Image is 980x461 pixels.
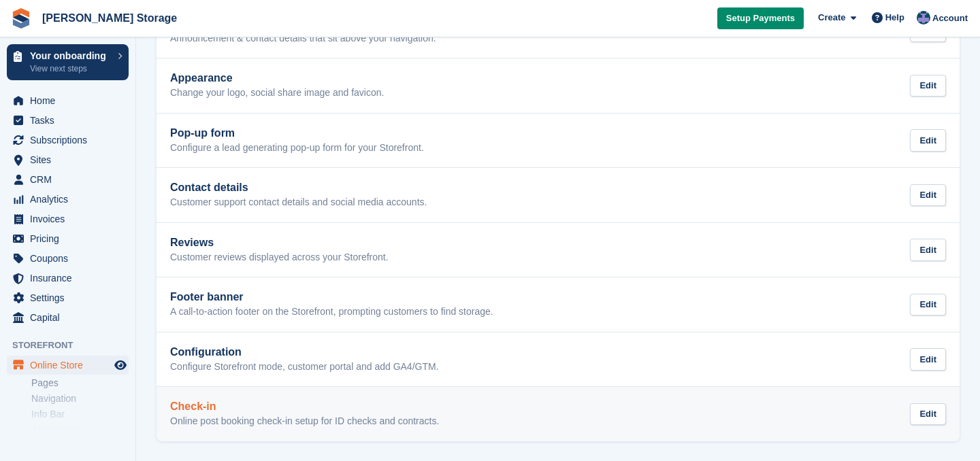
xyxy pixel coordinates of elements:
h2: Pop-up form [170,127,424,139]
a: menu [7,356,129,375]
div: Edit [910,184,946,207]
a: menu [7,269,129,288]
a: menu [7,288,129,307]
a: Configuration Configure Storefront mode, customer portal and add GA4/GTM. Edit [157,332,960,387]
p: Configure Storefront mode, customer portal and add GA4/GTM. [170,361,439,373]
span: Help [885,11,904,24]
a: menu [7,91,129,110]
h2: Footer banner [170,291,493,303]
a: Pop-up form Configure a lead generating pop-up form for your Storefront. Edit [157,114,960,168]
a: menu [7,170,129,189]
a: Contact details Customer support contact details and social media accounts. Edit [157,168,960,222]
a: menu [7,229,129,248]
a: Appearance Change your logo, social share image and favicon. Edit [157,58,960,113]
div: Edit [910,403,946,426]
span: Create [818,11,845,24]
h2: Reviews [170,237,389,249]
a: [PERSON_NAME] Storage [37,7,182,29]
h2: Appearance [170,72,384,84]
a: Setup Payments [717,7,804,30]
h2: Contact details [170,182,427,194]
span: Settings [30,288,112,307]
span: Storefront [12,339,135,352]
a: Appearance [31,424,129,437]
div: Edit [910,129,946,152]
a: Preview store [112,357,129,373]
span: Sites [30,150,112,169]
p: Your onboarding [30,51,111,61]
h2: Configuration [170,346,439,358]
a: menu [7,308,129,327]
a: menu [7,111,129,130]
a: Your onboarding View next steps [7,44,129,80]
div: Edit [910,294,946,316]
span: Tasks [30,111,112,130]
span: Capital [30,308,112,327]
div: Edit [910,348,946,371]
a: Pages [31,377,129,390]
span: Account [932,12,968,25]
p: Change your logo, social share image and favicon. [170,87,384,99]
a: menu [7,190,129,209]
div: Edit [910,239,946,261]
a: Reviews Customer reviews displayed across your Storefront. Edit [157,223,960,277]
span: Subscriptions [30,131,112,150]
p: Announcement & contact details that sit above your navigation. [170,33,436,45]
a: Check-in Online post booking check-in setup for ID checks and contracts. Edit [157,387,960,441]
span: Pricing [30,229,112,248]
p: A call-to-action footer on the Storefront, prompting customers to find storage. [170,306,493,318]
p: Customer reviews displayed across your Storefront. [170,252,389,264]
div: Edit [910,75,946,97]
img: Nick Pain [917,11,930,24]
p: Online post booking check-in setup for ID checks and contracts. [170,415,439,428]
a: menu [7,249,129,268]
span: Home [30,91,112,110]
span: CRM [30,170,112,189]
span: Invoices [30,209,112,228]
a: Footer banner A call-to-action footer on the Storefront, prompting customers to find storage. Edit [157,277,960,332]
a: menu [7,209,129,228]
p: Customer support contact details and social media accounts. [170,197,427,209]
p: Configure a lead generating pop-up form for your Storefront. [170,142,424,154]
span: Insurance [30,269,112,288]
span: Analytics [30,190,112,209]
a: menu [7,150,129,169]
a: Info Bar [31,408,129,421]
a: menu [7,131,129,150]
img: stora-icon-8386f47178a22dfd0bd8f6a31ec36ba5ce8667c1dd55bd0f319d3a0aa187defe.svg [11,8,31,29]
span: Setup Payments [726,12,795,25]
p: View next steps [30,63,111,75]
a: Navigation [31,392,129,405]
span: Coupons [30,249,112,268]
span: Online Store [30,356,112,375]
h2: Check-in [170,400,439,413]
